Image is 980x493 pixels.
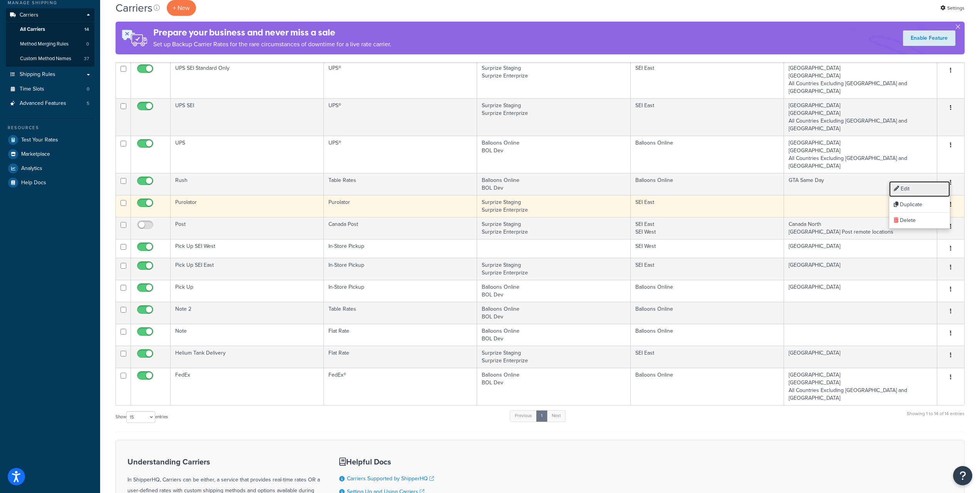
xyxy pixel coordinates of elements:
[116,0,152,15] h1: Carriers
[6,162,94,175] a: Analytics
[171,368,324,405] td: FedEx
[784,239,937,258] td: [GEOGRAPHIC_DATA]
[116,22,153,54] img: ad-rules-rateshop-fe6ec290ccb7230408bd80ed9643f0289d75e0ffd9eb532fc0e269fcd187b520.png
[324,324,477,346] td: Flat Rate
[6,82,94,96] li: Time Slots
[87,100,89,107] span: 5
[20,26,45,33] span: All Carriers
[6,176,94,190] a: Help Docs
[631,258,784,280] td: SEI East
[631,173,784,195] td: Balloons Online
[21,151,50,158] span: Marketplace
[171,136,324,173] td: UPS
[784,346,937,368] td: [GEOGRAPHIC_DATA]
[784,98,937,136] td: [GEOGRAPHIC_DATA] [GEOGRAPHIC_DATA] All Countries Excluding [GEOGRAPHIC_DATA] and [GEOGRAPHIC_DATA]
[86,41,89,47] span: 0
[631,195,784,217] td: SEI East
[6,37,94,51] a: Method Merging Rules 0
[6,52,94,66] li: Custom Method Names
[6,52,94,66] a: Custom Method Names 37
[631,280,784,302] td: Balloons Online
[87,86,89,93] span: 0
[324,136,477,173] td: UPS®
[171,280,324,302] td: Pick Up
[6,67,94,82] li: Shipping Rules
[153,26,391,39] h4: Prepare your business and never miss a sale
[6,147,94,161] a: Marketplace
[116,411,168,423] label: Show entries
[784,280,937,302] td: [GEOGRAPHIC_DATA]
[6,37,94,51] li: Method Merging Rules
[339,458,440,466] h3: Helpful Docs
[171,239,324,258] td: Pick Up SEI West
[631,324,784,346] td: Balloons Online
[324,195,477,217] td: Purolator
[510,410,537,422] a: Previous
[171,324,324,346] td: Note
[536,410,548,422] a: 1
[324,302,477,324] td: Table Rates
[477,136,630,173] td: Balloons Online BOL Dev
[324,239,477,258] td: In-Store Pickup
[20,71,55,78] span: Shipping Rules
[21,165,42,172] span: Analytics
[477,280,630,302] td: Balloons Online BOL Dev
[324,217,477,239] td: Canada Post
[784,61,937,98] td: [GEOGRAPHIC_DATA] [GEOGRAPHIC_DATA] All Countries Excluding [GEOGRAPHIC_DATA] and [GEOGRAPHIC_DATA]
[889,181,950,197] a: Edit
[21,137,58,143] span: Test Your Rates
[171,61,324,98] td: UPS SEI Standard Only
[631,98,784,136] td: SEI East
[940,3,965,13] a: Settings
[84,26,89,33] span: 14
[21,180,46,186] span: Help Docs
[347,474,434,483] a: Carriers Supported by ShipperHQ
[784,258,937,280] td: [GEOGRAPHIC_DATA]
[477,324,630,346] td: Balloons Online BOL Dev
[84,56,89,62] span: 37
[784,368,937,405] td: [GEOGRAPHIC_DATA] [GEOGRAPHIC_DATA] All Countries Excluding [GEOGRAPHIC_DATA] and [GEOGRAPHIC_DATA]
[6,96,94,111] li: Advanced Features
[477,217,630,239] td: Surprize Staging Surprize Enterprize
[171,258,324,280] td: Pick Up SEI East
[20,12,39,19] span: Carriers
[171,98,324,136] td: UPS SEI
[477,346,630,368] td: Surprize Staging Surprize Enterprize
[6,22,94,37] a: All Carriers 14
[20,100,66,107] span: Advanced Features
[6,125,94,131] div: Resources
[171,195,324,217] td: Purolator
[903,30,955,46] a: Enable Feature
[631,217,784,239] td: SEI East SEI West
[171,346,324,368] td: Helium Tank Delivery
[171,173,324,195] td: Rush
[6,8,94,22] a: Carriers
[477,173,630,195] td: Balloons Online BOL Dev
[631,239,784,258] td: SEI West
[631,346,784,368] td: SEI East
[171,302,324,324] td: Note 2
[477,302,630,324] td: Balloons Online BOL Dev
[324,280,477,302] td: In-Store Pickup
[153,39,391,50] p: Set up Backup Carrier Rates for the rare circumstances of downtime for a live rate carrier.
[6,96,94,111] a: Advanced Features 5
[20,41,69,47] span: Method Merging Rules
[324,258,477,280] td: In-Store Pickup
[127,458,320,466] h3: Understanding Carriers
[324,61,477,98] td: UPS®
[784,173,937,195] td: GTA Same Day
[631,61,784,98] td: SEI East
[6,22,94,37] li: All Carriers
[324,346,477,368] td: Flat Rate
[477,195,630,217] td: Surprize Staging Surprize Enterprize
[953,466,972,485] button: Open Resource Center
[631,136,784,173] td: Balloons Online
[547,410,566,422] a: Next
[171,217,324,239] td: Post
[784,217,937,239] td: Canada North [GEOGRAPHIC_DATA] Post remote locations
[477,98,630,136] td: Surprize Staging Surprize Enterprize
[324,368,477,405] td: FedEx®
